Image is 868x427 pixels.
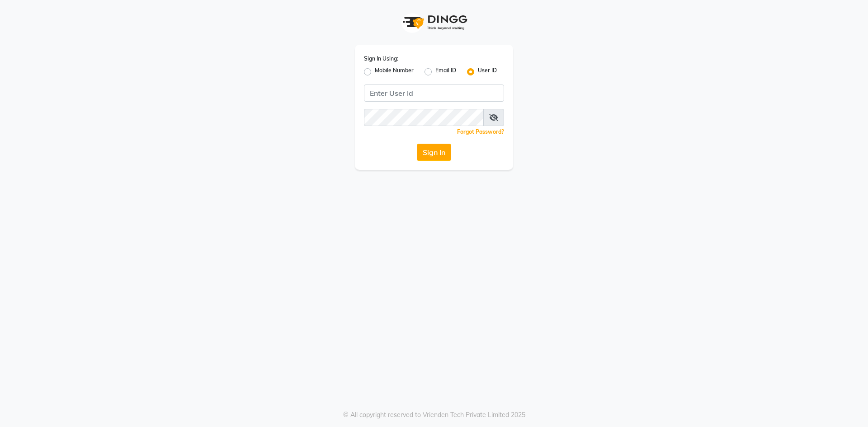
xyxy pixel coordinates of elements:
label: Mobile Number [375,66,414,77]
label: User ID [478,66,497,77]
input: Username [364,109,484,126]
label: Sign In Using: [364,55,398,63]
input: Username [364,84,504,102]
img: logo1.svg [398,9,470,36]
button: Sign In [417,144,451,161]
a: Forgot Password? [457,128,504,135]
label: Email ID [435,66,456,77]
